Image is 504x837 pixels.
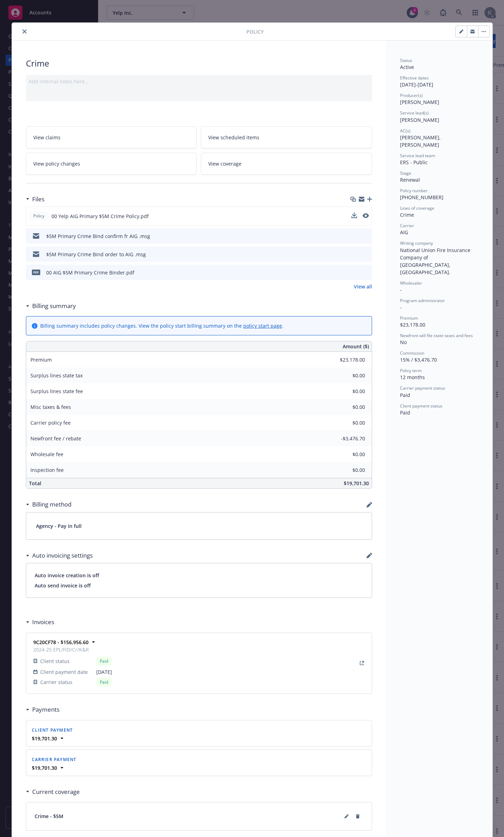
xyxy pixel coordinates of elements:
strong: 9C20CF78 - $156,956.60 [33,639,89,646]
h3: Invoices [32,618,54,627]
input: 0.00 [324,465,369,475]
span: AIG [400,229,408,236]
span: Carrier status [40,678,72,686]
span: [PERSON_NAME], [PERSON_NAME] [400,134,442,148]
span: [DATE] [96,668,112,676]
div: Crime [26,57,372,69]
span: Client payment [32,727,73,733]
div: Agency - Pay in full [26,512,372,539]
a: View claims [26,126,197,148]
button: download file [352,232,357,240]
span: Amount ($) [343,343,369,350]
span: Client status [40,657,70,665]
span: Paid [400,409,410,416]
span: Writing company [400,240,433,246]
span: Client payment date [40,668,88,676]
span: - [400,286,402,293]
h3: Payments [32,705,59,714]
div: Billing summary [26,301,76,311]
input: 0.00 [324,402,369,412]
span: Producer(s) [400,92,423,98]
span: Total [29,480,41,487]
span: Paid [400,392,410,398]
input: 0.00 [324,370,369,381]
input: 0.00 [324,355,369,365]
button: preview file [363,269,369,276]
div: Files [26,195,44,204]
div: Current coverage [26,787,80,796]
div: Crime [400,211,478,218]
input: 0.00 [324,433,369,444]
span: Effective dates [400,75,429,81]
div: $5M Primary Crime Bind confirm fr AIG .msg [46,232,150,240]
span: No [400,339,407,346]
span: Carrier payment [32,756,77,762]
a: View scheduled items [201,126,372,148]
div: [DATE] - [DATE] [400,75,478,88]
span: Auto send invoice is off [35,582,363,589]
span: View coverage [208,160,241,167]
span: Premium [30,356,52,363]
span: Commission [400,350,424,356]
span: Newfront fee / rebate [30,435,81,442]
input: 0.00 [324,386,369,397]
span: Policy [246,28,264,35]
span: 12 months [400,374,425,381]
div: Invoices [26,618,54,627]
span: Policy term [400,368,422,374]
input: 0.00 [324,449,369,460]
span: Carrier policy fee [30,419,71,426]
span: Surplus lines state fee [30,388,83,395]
span: Misc taxes & fees [30,404,71,410]
div: Billing summary includes policy changes. View the policy start billing summary on the . [40,322,283,329]
span: View policy changes [33,160,80,167]
span: $23,178.00 [400,321,425,328]
span: - [400,304,402,311]
div: Billing method [26,500,71,509]
span: 15% / $3,476.70 [400,356,437,363]
span: Renewal [400,176,420,183]
span: ERS - Public [400,159,428,166]
span: AC(s) [400,128,411,134]
span: [PERSON_NAME] [400,99,439,105]
span: View claims [33,134,61,141]
span: Auto invoice creation is off [35,572,363,579]
span: Program administrator [400,298,445,304]
span: Carrier [400,223,414,229]
button: download file [352,251,357,258]
div: Paid [96,657,112,665]
span: $19,701.30 [344,480,369,487]
a: View policy changes [26,153,197,175]
span: Wholesaler [400,280,422,286]
div: $5M Primary Crime Bind order to AIG .msg [46,251,146,258]
button: download file [351,212,357,218]
span: Active [400,64,414,70]
span: Stage [400,170,411,176]
a: policy start page [243,322,282,329]
span: Status [400,57,412,63]
a: View Invoice [358,659,366,667]
span: Surplus lines state tax [30,372,83,379]
span: Service lead(s) [400,110,429,116]
button: preview file [363,251,369,258]
h3: Current coverage [32,787,80,796]
h3: Auto invoicing settings [32,551,93,560]
span: Lines of coverage [400,205,434,211]
span: Policy [32,213,46,219]
span: 00 Yelp AIG Primary $5M Crime Policy.pdf [51,212,149,220]
button: close [20,27,29,36]
div: 00 AIG $5M Primary Crime Binder.pdf [46,269,134,276]
div: Auto invoicing settings [26,551,93,560]
input: 0.00 [324,418,369,428]
span: Service lead team [400,153,435,159]
button: preview file [363,213,369,218]
div: Paid [96,678,112,686]
span: 2024-25 EPL/FID/Cr/K&R [33,646,112,653]
button: preview file [363,212,369,220]
button: download file [351,212,357,220]
span: Carrier payment status [400,385,445,391]
span: Client payment status [400,403,442,409]
div: Add internal notes here... [29,78,369,85]
span: Policy number [400,188,428,194]
h3: Billing summary [32,301,76,311]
